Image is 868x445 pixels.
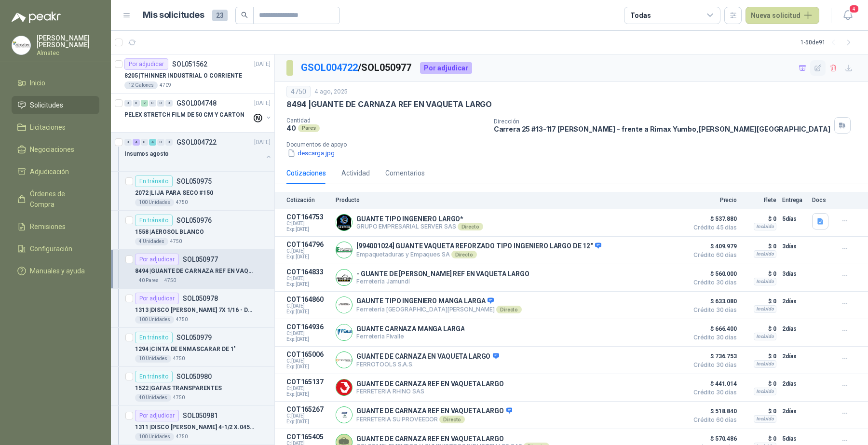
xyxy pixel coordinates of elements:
h1: Mis solicitudes [143,8,204,22]
a: Licitaciones [12,118,99,136]
span: Licitaciones [30,122,66,133]
div: 2 [141,100,148,107]
p: SOL050977 [183,256,218,263]
span: Exp: [DATE] [286,227,330,232]
p: $ 0 [743,268,776,280]
p: 5 días [782,213,806,225]
span: Exp: [DATE] [286,337,330,342]
p: GSOL004748 [176,100,217,107]
p: COT164753 [286,213,330,221]
div: 4 [149,139,156,146]
p: SOL050981 [183,412,218,419]
p: GUANTE TIPO INGENIERO LARGO* [356,215,483,223]
p: Docs [812,197,831,203]
a: Remisiones [12,217,99,236]
p: PELEX STRETCH FILM DE 50 CM Y CARTON [124,110,244,120]
div: Incluido [754,360,776,368]
a: En tránsitoSOL0509791294 |CINTA DE ENMASCARAR DE 1"10 Unidades4750 [111,328,274,367]
p: COT165006 [286,351,330,358]
div: Incluido [754,415,776,423]
span: $ 560.000 [689,268,737,280]
div: Todas [630,10,651,21]
span: Crédito 60 días [689,417,737,423]
span: $ 736.753 [689,351,737,362]
div: Por adjudicar [135,293,179,304]
a: Por adjudicarSOL0509781313 |DISCO [PERSON_NAME] 7X 1/16 - DEWALT100 Unidades4750 [111,289,274,328]
span: $ 518.840 [689,405,737,417]
div: Directo [451,251,477,258]
p: $ 0 [743,405,776,417]
p: COT164796 [286,241,330,248]
span: Adjudicación [30,166,69,177]
p: GSOL004722 [176,139,217,146]
div: En tránsito [135,215,173,226]
p: COT164936 [286,323,330,331]
p: [DATE] [254,60,271,69]
span: $ 409.979 [689,241,737,252]
div: 0 [124,139,132,146]
div: Incluido [754,250,776,258]
img: Company Logo [336,324,352,340]
p: 2072 | LIJA PARA SECO #150 [135,189,213,198]
div: 4 [133,139,140,146]
span: C: [DATE] [286,221,330,227]
p: GUANTE DE CARNAZA REF EN VAQUETA LARGO [356,407,512,416]
div: 0 [165,139,173,146]
div: 4750 [286,86,311,97]
a: Por adjudicarSOL051562[DATE] 8205 |THINNER INDUSTRIAL O CORRIENTE12 Galones4709 [111,54,274,94]
p: FERRETERIA RHINO SAS [356,388,504,395]
p: - GUANTE DE [PERSON_NAME] REF EN VAQUETA LARGO [356,270,529,278]
p: [DATE] [254,138,271,147]
p: 4709 [160,81,171,89]
p: GUANTE CARNAZA MANGA LARGA [356,325,464,333]
span: Exp: [DATE] [286,282,330,287]
p: GUANTE DE CARNAZA REF EN VAQUETA LARGO [356,380,504,388]
p: SOL050979 [176,334,212,341]
a: Por adjudicarSOL0509778494 |GUANTE DE CARNAZA REF EN VAQUETA LARGO40 Pares4750 [111,250,274,289]
span: C: [DATE] [286,386,330,391]
div: 0 [157,139,164,146]
p: [PERSON_NAME] [PERSON_NAME] [37,35,99,48]
p: SOL051562 [172,61,207,67]
p: 40 [286,124,296,132]
div: 40 Unidades [135,394,171,402]
div: Por adjudicar [420,62,472,74]
a: 0 0 2 0 0 0 GSOL004748[DATE] PELEX STRETCH FILM DE 50 CM Y CARTON [124,97,272,128]
div: 0 [165,100,173,107]
span: Crédito 30 días [689,362,737,368]
p: $ 0 [743,351,776,362]
span: C: [DATE] [286,248,330,254]
div: 40 Pares [135,277,163,284]
p: COT164833 [286,268,330,276]
img: Company Logo [336,215,352,230]
p: Ferretería Jamundí [356,278,529,285]
p: 1313 | DISCO [PERSON_NAME] 7X 1/16 - DEWALT [135,306,255,315]
span: Negociaciones [30,144,74,155]
p: $ 0 [743,378,776,390]
img: Company Logo [12,36,30,54]
div: Pares [298,124,320,132]
p: COT165267 [286,405,330,413]
p: 2 días [782,378,806,390]
span: Crédito 45 días [689,225,737,230]
span: Crédito 30 días [689,390,737,395]
p: $ 0 [743,433,776,445]
span: $ 537.880 [689,213,737,225]
div: Comentarios [385,168,425,178]
span: Exp: [DATE] [286,419,330,425]
div: En tránsito [135,332,173,343]
p: GAUNTE TIPO INGENIERO MANGA LARGA [356,297,522,306]
p: SOL050976 [176,217,212,224]
p: $ 0 [743,213,776,225]
a: Negociaciones [12,140,99,159]
div: 0 [133,100,140,107]
p: 4750 [164,277,176,284]
p: [994001024] GUANTE VAQUETA REFORZADO TIPO INGENIERO LARGO DE 12" [356,242,601,251]
p: / SOL050977 [301,60,412,75]
span: 4 [849,4,859,13]
div: 100 Unidades [135,433,174,441]
p: Ferretería [GEOGRAPHIC_DATA][PERSON_NAME] [356,306,522,313]
span: Exp: [DATE] [286,391,330,397]
div: Por adjudicar [135,254,179,265]
div: 12 Galones [124,81,158,89]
